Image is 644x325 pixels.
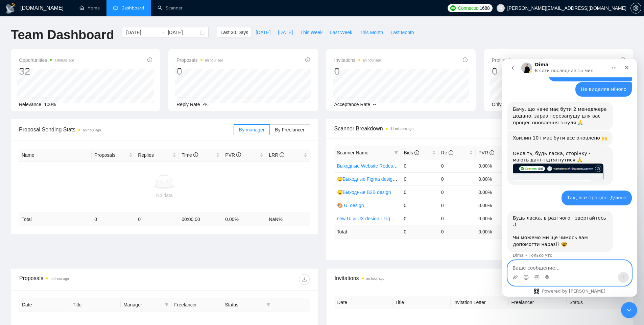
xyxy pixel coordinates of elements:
span: Proposals [176,56,223,64]
span: -% [203,102,209,107]
a: searchScanner [158,5,183,11]
a: 😴Выходные Figma design 5* [337,176,401,182]
span: info-circle [449,150,453,155]
span: filter [394,151,398,155]
span: to [160,30,165,35]
td: 0 [401,199,438,212]
span: Relevance [19,102,41,107]
td: 0.00% [476,185,513,199]
td: 0.00% [476,212,513,225]
time: an hour ago [83,128,101,132]
div: 0 [492,65,550,78]
span: Bids [404,150,419,155]
time: an hour ago [366,277,384,280]
span: info-circle [490,150,494,155]
span: Only exclusive agency members [492,102,560,107]
th: Title [392,296,451,309]
span: swap-right [160,30,165,35]
td: 0 [438,185,476,199]
td: 0 [401,225,438,238]
span: Status [225,301,263,308]
td: 0 [438,225,476,238]
td: 0 [92,213,135,226]
span: 100% [44,102,56,107]
img: logo [5,3,16,14]
span: download [299,277,309,282]
time: an hour ago [205,58,223,62]
span: filter [163,300,170,310]
span: Time [182,152,198,158]
a: 😴Выходные B2B design [337,190,391,195]
span: By Freelancer [275,127,304,132]
span: [DATE] [278,29,293,36]
td: 0 [135,213,179,226]
span: info-circle [305,57,310,62]
td: 0 [401,185,438,199]
span: user [498,6,503,10]
button: download [299,274,310,285]
th: Date [19,298,70,311]
span: Last 30 Days [220,29,248,36]
span: Connects: [458,4,478,12]
div: 0 [334,65,381,78]
td: 0 [401,212,438,225]
div: 32 [19,65,74,78]
a: Выходные Website Redesign (design) [337,163,418,169]
td: NaN % [266,213,310,226]
td: Total [334,225,401,238]
th: Freelancer [509,296,567,309]
span: Proposal Sending Stats [19,125,234,134]
span: filter [266,303,270,307]
span: info-circle [280,152,284,157]
span: PVR [478,150,494,155]
span: Proposals [94,151,127,159]
a: 🎨 UI design [337,203,364,208]
div: Proposals [19,274,164,285]
span: info-circle [236,152,241,157]
iframe: Intercom live chat [621,302,637,318]
th: Name [19,149,92,162]
td: 0.00% [476,172,513,185]
th: Status [567,296,625,309]
span: Reply Rate [176,102,200,107]
button: This Month [356,27,387,38]
span: LRR [269,152,284,158]
td: 0 [438,212,476,225]
th: Manager [121,298,171,311]
span: dashboard [113,5,118,10]
input: Start date [126,29,157,36]
span: filter [393,148,400,158]
span: Scanner Breakdown [334,124,625,133]
button: setting [630,3,641,14]
td: 0 [438,159,476,172]
span: This Month [360,29,383,36]
span: Invitations [334,56,381,64]
span: Re [441,150,453,155]
span: setting [631,5,641,11]
td: 00:00:00 [179,213,222,226]
td: Total [19,213,92,226]
button: [DATE] [252,27,274,38]
button: Last Month [387,27,418,38]
span: Dashboard [121,5,144,11]
button: This Week [296,27,326,38]
button: Last 30 Days [217,27,252,38]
